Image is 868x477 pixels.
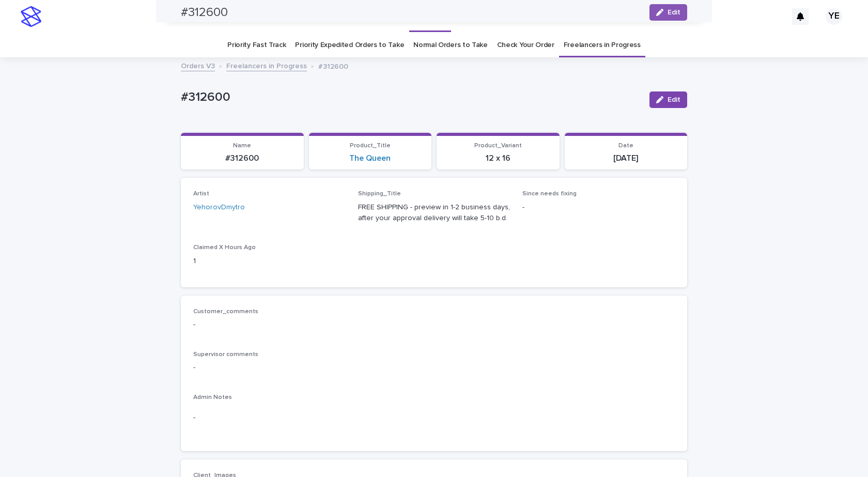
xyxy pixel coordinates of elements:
[413,33,488,57] a: Normal Orders to Take
[826,8,842,25] div: YE
[193,191,209,197] span: Artist
[227,33,286,57] a: Priority Fast Track
[193,412,675,423] p: -
[181,59,215,71] a: Orders V3
[649,91,687,108] button: Edit
[181,90,641,105] p: #312600
[193,362,675,373] p: -
[226,59,307,71] a: Freelancers in Progress
[193,319,675,330] p: -
[295,33,404,57] a: Priority Expedited Orders to Take
[193,256,346,267] p: 1
[497,33,554,57] a: Check Your Order
[564,33,641,57] a: Freelancers in Progress
[193,202,245,213] a: YehorovDmytro
[358,202,510,224] p: FREE SHIPPING - preview in 1-2 business days, after your approval delivery will take 5-10 b.d.
[358,191,401,197] span: Shipping_Title
[571,153,681,163] p: [DATE]
[349,153,391,163] a: The Queen
[21,6,41,27] img: stacker-logo-s-only.png
[187,153,298,163] p: #312600
[193,244,256,251] span: Claimed X Hours Ago
[318,60,348,71] p: #312600
[474,143,522,149] span: Product_Variant
[522,202,675,213] p: -
[522,191,577,197] span: Since needs fixing
[193,309,258,315] span: Customer_comments
[443,153,553,163] p: 12 x 16
[618,143,633,149] span: Date
[193,351,258,358] span: Supervisor comments
[350,143,391,149] span: Product_Title
[193,394,232,401] span: Admin Notes
[668,96,680,103] span: Edit
[233,143,251,149] span: Name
